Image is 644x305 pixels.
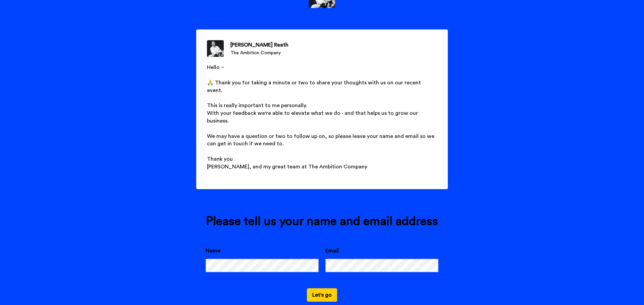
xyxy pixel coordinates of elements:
[206,215,438,228] div: Please tell us your name and email address
[307,288,337,302] button: Let's go
[207,110,419,124] span: With your feedback we're able to elevate what we do - and that helps us to grow our business.
[207,40,224,57] img: The Ambition Company
[207,65,224,70] span: Hello ~
[230,41,288,49] div: [PERSON_NAME] Raath
[207,164,367,169] span: [PERSON_NAME], and my great team at The Ambition Company
[325,247,339,255] label: Email
[207,103,307,108] span: This is really important to me personally.
[206,247,220,255] label: Name
[207,156,233,162] span: Thank you
[207,134,436,147] span: We may have a question or two to follow up on, so please leave your name and email so we can get ...
[207,80,422,93] span: 🙏 Thank you for taking a minute or two to share your thoughts with us on our recent event.
[230,50,288,56] div: The Ambition Company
